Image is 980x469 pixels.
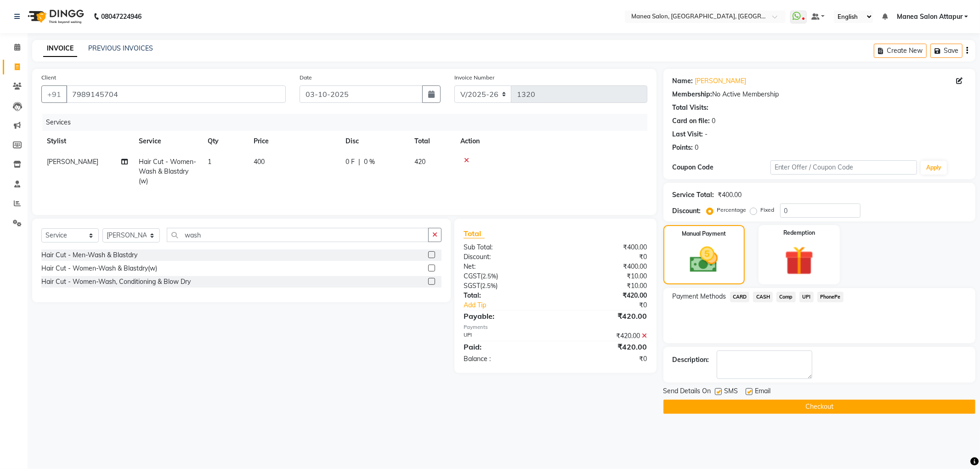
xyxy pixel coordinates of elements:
div: Net: [457,262,555,271]
label: Redemption [783,229,815,237]
div: ₹400.00 [555,243,654,252]
b: 08047224946 [101,4,142,29]
img: _gift.svg [776,243,823,279]
label: Invoice Number [454,73,494,82]
div: Membership: [673,90,713,99]
span: Email [755,386,771,398]
span: 400 [254,158,265,166]
span: PhonePe [817,292,844,302]
div: ₹420.00 [555,331,654,341]
div: Coupon Code [673,163,770,172]
span: CARD [730,292,750,302]
div: ₹420.00 [555,291,654,300]
th: Price [248,131,340,152]
span: CGST [464,272,481,280]
th: Qty [202,131,248,152]
div: 0 [712,116,716,126]
th: Stylist [41,131,133,152]
div: Last Visit: [673,130,703,139]
span: 2.5% [482,282,496,289]
div: ₹400.00 [718,190,742,200]
div: Hair Cut - Women-Wash & Blastdry(w) [41,264,157,273]
div: UPI [457,331,555,341]
span: Hair Cut - Women-Wash & Blastdry(w) [139,158,196,185]
div: 0 [695,143,699,153]
span: SMS [725,386,738,398]
div: No Active Membership [673,90,966,99]
div: Discount: [673,206,701,216]
span: | [358,157,360,167]
span: 420 [414,158,425,166]
span: Payment Methods [673,292,726,301]
img: _cash.svg [681,243,727,276]
button: Checkout [663,400,975,414]
input: Enter Offer / Coupon Code [770,160,918,175]
div: ₹0 [555,252,654,262]
button: Save [930,44,963,58]
div: Total: [457,291,555,300]
div: ₹10.00 [555,271,654,281]
span: Total [464,229,485,238]
div: Hair Cut - Women-Wash, Conditioning & Blow Dry [41,277,191,287]
label: Fixed [761,206,775,214]
div: ₹420.00 [555,341,654,352]
div: ( ) [457,281,555,291]
span: 1 [208,158,211,166]
a: Add Tip [457,300,572,310]
span: SGST [464,282,480,290]
div: Hair Cut - Men-Wash & Blastdry [41,250,137,260]
span: 0 F [346,157,355,167]
label: Manual Payment [682,230,726,238]
span: CASH [753,292,773,302]
div: ₹10.00 [555,281,654,291]
span: 2.5% [482,272,496,280]
div: ( ) [457,271,555,281]
label: Percentage [717,206,747,214]
label: Client [41,73,56,82]
a: INVOICE [43,40,77,57]
th: Total [409,131,455,152]
span: Manea Salon Attapur [897,12,963,22]
div: - [705,130,708,139]
div: Name: [673,76,693,86]
input: Search by Name/Mobile/Email/Code [66,85,286,103]
div: ₹400.00 [555,262,654,271]
span: Comp [776,292,796,302]
div: Paid: [457,341,555,352]
div: Discount: [457,252,555,262]
div: Total Visits: [673,103,709,113]
div: Sub Total: [457,243,555,252]
input: Search or Scan [167,228,429,242]
th: Service [133,131,202,152]
div: Balance : [457,354,555,364]
div: ₹0 [572,300,654,310]
label: Date [300,73,312,82]
a: PREVIOUS INVOICES [88,44,153,52]
button: +91 [41,85,67,103]
a: [PERSON_NAME] [695,76,747,86]
div: Description: [673,355,709,365]
div: Service Total: [673,190,714,200]
div: Payments [464,323,647,331]
div: Card on file: [673,116,710,126]
span: UPI [799,292,814,302]
div: ₹0 [555,354,654,364]
button: Apply [921,161,947,175]
img: logo [23,4,86,29]
div: Payable: [457,311,555,322]
th: Action [455,131,647,152]
div: ₹420.00 [555,311,654,322]
span: Send Details On [663,386,711,398]
span: [PERSON_NAME] [47,158,98,166]
th: Disc [340,131,409,152]
span: 0 % [364,157,375,167]
button: Create New [874,44,927,58]
div: Points: [673,143,693,153]
div: Services [42,114,654,131]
